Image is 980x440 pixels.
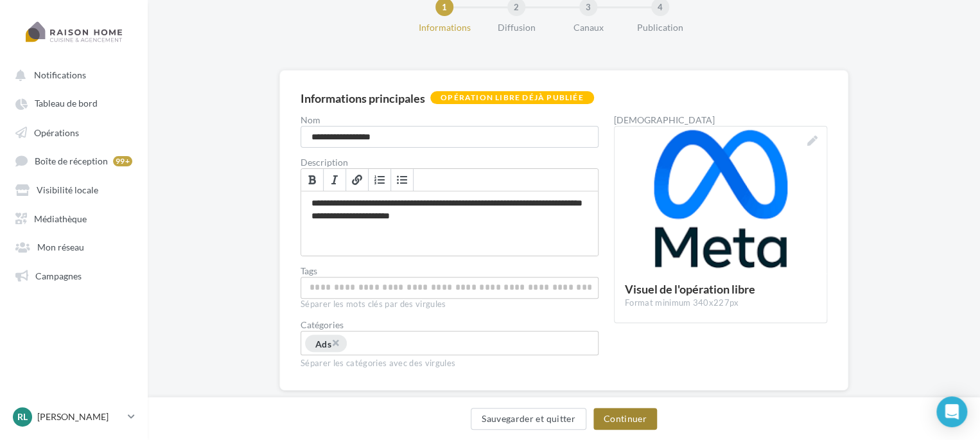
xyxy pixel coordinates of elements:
span: Médiathèque [34,213,87,224]
span: Boîte de réception [35,155,108,166]
a: Insérer/Supprimer une liste à puces [391,169,414,191]
span: Mon réseau [37,242,84,252]
span: Ads [315,338,331,349]
a: Insérer/Supprimer une liste numérotée [369,169,391,191]
div: Diffusion [475,21,557,34]
input: Permet aux affiliés de trouver l'opération libre plus facilement [304,280,595,295]
div: Choisissez une catégorie [301,331,599,355]
button: Notifications [8,63,135,86]
button: Sauvegarder et quitter [471,408,586,430]
div: Séparer les catégories avec des virgules [301,355,599,369]
span: RL [17,410,28,423]
a: Gras (Ctrl+B) [301,169,324,191]
a: Médiathèque [8,206,140,229]
span: Campagnes [35,270,82,281]
label: Tags [301,267,599,276]
label: Description [301,158,599,167]
button: Continuer [593,408,657,430]
div: Open Intercom Messenger [936,396,967,427]
div: Informations [403,21,486,34]
a: Tableau de bord [8,91,140,114]
div: Informations principales [301,92,425,104]
span: × [331,337,339,349]
div: Permet de préciser les enjeux de la campagne à vos affiliés [301,191,598,256]
div: Opération libre déjà publiée [430,91,594,104]
div: 99+ [113,156,132,166]
a: Lien [346,169,369,191]
label: Nom [301,116,599,125]
span: Opérations [34,127,79,137]
div: Catégories [301,321,599,330]
span: Visibilité locale [37,184,98,195]
a: Mon réseau [8,234,140,258]
a: Visibilité locale [8,177,140,200]
a: Campagnes [8,263,140,286]
div: Permet aux affiliés de trouver l'opération libre plus facilement [301,277,599,299]
div: Format minimum 340x227px [625,297,816,309]
div: [DEMOGRAPHIC_DATA] [614,116,827,125]
a: Italique (Ctrl+I) [324,169,346,191]
a: Boîte de réception 99+ [8,148,140,172]
input: Choisissez une catégorie [348,337,444,351]
div: Visuel de l'opération libre [625,283,816,295]
div: Séparer les mots clés par des virgules [301,299,599,310]
span: Notifications [34,69,86,80]
p: [PERSON_NAME] [37,410,123,423]
div: Publication [619,21,701,34]
div: Canaux [547,21,629,34]
span: Tableau de bord [35,98,98,109]
a: Opérations [8,120,140,143]
a: RL [PERSON_NAME] [10,405,137,429]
